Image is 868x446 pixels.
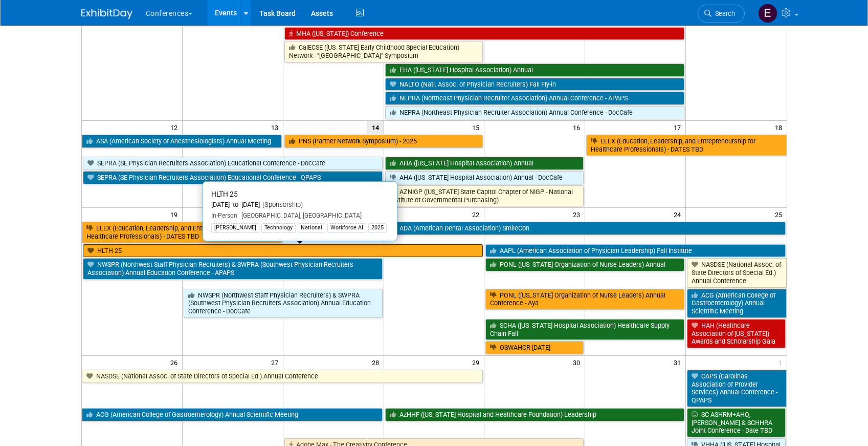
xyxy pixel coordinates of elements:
[83,244,483,258] a: HLTH 25
[211,223,259,232] div: [PERSON_NAME]
[572,208,585,221] span: 23
[485,341,584,354] a: OSWAHCR [DATE]
[687,370,786,407] a: CAPS (Carolinas Association of Provider Services) Annual Conference - QPAPS
[385,92,685,105] a: NEPRA (Northeast Physician Recruiter Association) Annual Conference - APAPS
[385,157,584,170] a: AHA ([US_STATE] Hospital Association) Annual
[237,212,362,219] span: [GEOGRAPHIC_DATA], [GEOGRAPHIC_DATA]
[82,370,483,383] a: NASDSE (National Assoc. of State Directors of Special Ed.) Annual Conference
[385,171,584,184] a: AHA ([US_STATE] Hospital Association) Annual - DocCafe
[385,408,685,421] a: AzHHF ([US_STATE] Hospital and Healthcare Foundation) Leadership
[169,208,182,221] span: 19
[687,289,786,318] a: ACG (American College of Gastroenterology) Annual Scientific Meeting
[270,356,283,369] span: 27
[586,135,786,156] a: ELEX (Education, Leadership, and Entrepreneurship for Healthcare Professionals) - DATES TBD
[385,63,685,77] a: FHA ([US_STATE] Hospital Association) Annual
[572,356,585,369] span: 30
[298,223,325,232] div: National
[169,121,182,134] span: 12
[777,356,787,369] span: 1
[83,171,383,184] a: SEPRA (SE Physician Recruiters Association) Educational Conference - QPAPS
[758,4,777,23] img: Erin Anderson
[211,190,238,198] span: HLTH 25
[485,289,684,310] a: PONL ([US_STATE] Organization of Nurse Leaders) Annual Conference - Aya
[485,258,684,271] a: PONL ([US_STATE] Organization of Nurse Leaders) Annual
[774,208,787,221] span: 25
[270,121,283,134] span: 13
[485,319,684,340] a: SCHA ([US_STATE] Hospital Association) Healthcare Supply Chain Fall
[83,258,383,279] a: NWSPR (Northwest Staff Physician Recruiters) & SWPRA (Southwest Physician Recruiters Association)...
[687,319,785,348] a: HAH (Healthcare Association of [US_STATE]) Awards and Scholarship Gala
[367,121,384,134] span: 14
[81,9,132,19] img: ExhibitDay
[260,201,303,208] span: (Sponsorship)
[673,356,685,369] span: 31
[261,223,296,232] div: Technology
[385,185,584,206] a: AZNIGP ([US_STATE] State Capitol Chapter of NIGP - National Institute of Governmental Purchasing)
[673,208,685,221] span: 24
[698,5,745,23] a: Search
[83,157,383,170] a: SEPRA (SE Physician Recruiters Association) Educational Conference - DocCafe
[385,106,685,119] a: NEPRA (Northeast Physician Recruiter Association) Annual Conference - DocCafe
[485,244,785,258] a: AAPL (American Association of Physician Leadership) Fall Institute
[385,222,786,235] a: ADA (American Dental Association) SmileCon
[687,258,786,287] a: NASDSE (National Assoc. of State Directors of Special Ed.) Annual Conference
[673,121,685,134] span: 17
[327,223,366,232] div: Workforce AI
[471,121,484,134] span: 15
[368,223,387,232] div: 2025
[82,135,282,148] a: ASA (American Society of Anesthesiologists) Annual Meeting
[471,356,484,369] span: 29
[169,356,182,369] span: 26
[774,121,787,134] span: 18
[572,121,585,134] span: 16
[711,10,735,17] span: Search
[82,408,383,421] a: ACG (American College of Gastroenterology) Annual Scientific Meeting
[284,27,684,40] a: MHA ([US_STATE]) Conference
[687,408,785,437] a: SC ASHRM+AHQ, [PERSON_NAME] & SCHHRA Joint Conference - Date TBD
[284,135,483,148] a: PNS (Partner Network Symposium) - 2025
[211,201,389,209] div: [DATE] to [DATE]
[385,78,685,91] a: NALTO (Natl. Assoc. of Physician Recruiters) Fall Fly-in
[211,212,237,219] span: In-Person
[471,208,484,221] span: 22
[371,356,384,369] span: 28
[184,289,383,318] a: NWSPR (Northwest Staff Physician Recruiters) & SWPRA (Southwest Physician Recruiters Association)...
[82,222,282,243] a: ELEX (Education, Leadership, and Entrepreneurship for Healthcare Professionals) - DATES TBD
[284,41,483,62] a: CalECSE ([US_STATE] Early Childhood Special Education) Network - "[GEOGRAPHIC_DATA]" Symposium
